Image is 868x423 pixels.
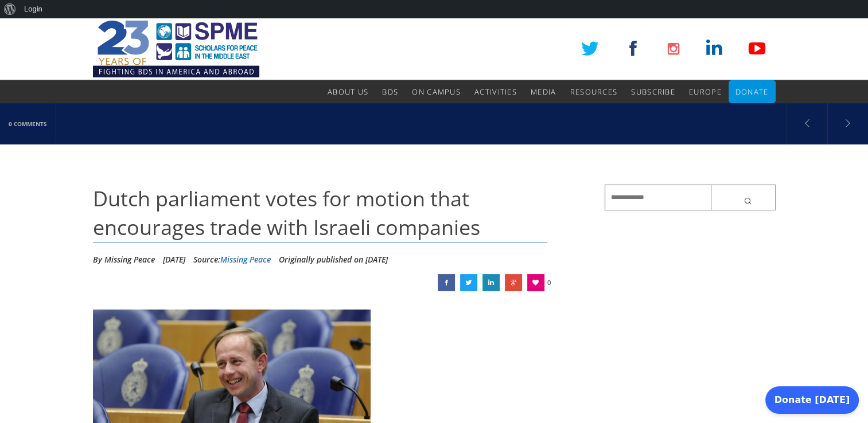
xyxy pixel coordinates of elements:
[382,87,398,97] span: BDS
[412,87,461,97] span: On Campus
[531,87,556,97] span: Media
[328,80,368,103] a: About Us
[482,274,500,291] a: Dutch parliament votes for motion that encourages trade with Israeli companies
[193,251,271,268] div: Source:
[531,80,556,103] a: Media
[474,80,517,103] a: Activities
[689,80,722,103] a: Europe
[631,80,675,103] a: Subscribe
[570,80,617,103] a: Resources
[474,87,517,97] span: Activities
[735,87,769,97] span: Donate
[93,17,259,80] img: SPME
[689,87,722,97] span: Europe
[93,251,155,268] li: By Missing Peace
[438,274,455,291] a: Dutch parliament votes for motion that encourages trade with Israeli companies
[220,254,271,265] a: Missing Peace
[631,87,675,97] span: Subscribe
[279,251,388,268] li: Originally published on [DATE]
[93,185,480,241] span: Dutch parliament votes for motion that encourages trade with Israeli companies
[735,80,769,103] a: Donate
[460,274,477,291] a: Dutch parliament votes for motion that encourages trade with Israeli companies
[328,87,368,97] span: About Us
[412,80,461,103] a: On Campus
[163,251,185,268] li: [DATE]
[505,274,522,291] a: Dutch parliament votes for motion that encourages trade with Israeli companies
[547,274,551,291] span: 0
[570,87,617,97] span: Resources
[382,80,398,103] a: BDS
